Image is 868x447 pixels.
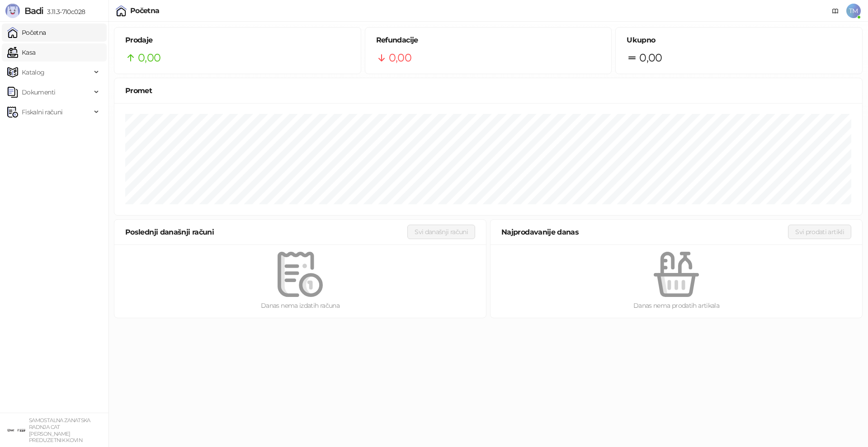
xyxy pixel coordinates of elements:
div: Danas nema prodatih artikala [505,301,848,311]
span: TM [846,4,861,18]
span: Badi [24,5,43,16]
span: 0,00 [138,49,160,66]
span: 3.11.3-710c028 [43,8,85,16]
h5: Prodaje [125,35,350,46]
img: 64x64-companyLogo-ae27db6e-dfce-48a1-b68e-83471bd1bffd.png [7,421,25,439]
div: Najprodavanije danas [501,226,788,238]
button: Svi današnji računi [407,225,475,239]
div: Poslednji današnji računi [125,226,407,238]
a: Početna [7,24,46,42]
span: Fiskalni računi [22,103,62,121]
span: 0,00 [389,49,411,66]
button: Svi prodati artikli [788,225,851,239]
small: SAMOSTALNA ZANATSKA RADNJA CAT [PERSON_NAME] PREDUZETNIK KOVIN [29,417,90,443]
span: Dokumenti [22,83,55,101]
h5: Refundacije [376,35,601,46]
div: Promet [125,85,851,96]
img: Logo [5,4,20,18]
div: Danas nema izdatih računa [129,301,472,311]
div: Početna [130,7,160,14]
a: Kasa [7,43,35,61]
span: 0,00 [639,49,662,66]
a: Dokumentacija [828,4,843,18]
h5: Ukupno [627,35,851,46]
span: Katalog [22,63,45,81]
